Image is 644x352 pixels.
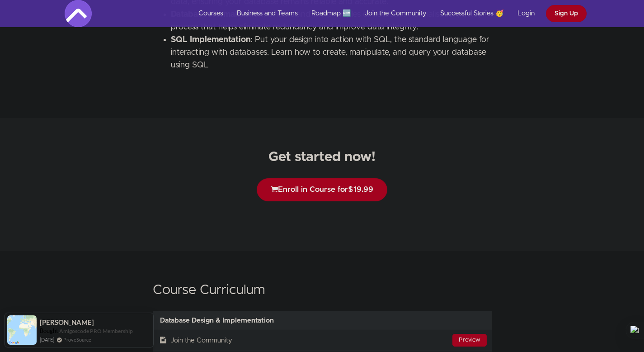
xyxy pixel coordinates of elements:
[153,311,492,330] div: Database Design & Implementation
[40,327,58,334] span: Bought
[40,336,54,343] span: [DATE]
[171,36,489,69] span: : Put your design into action with SQL, the standard language for interacting with databases. Lea...
[546,5,587,22] a: Sign Up
[59,328,133,334] a: Amigoscode PRO Membership
[153,330,492,351] a: PreviewJoin the Community
[153,283,492,298] h2: Course Curriculum
[452,334,487,347] div: Preview
[7,315,37,345] img: provesource social proof notification image
[348,186,373,193] span: $19.99
[257,178,387,201] button: Enroll in Course for$19.99
[171,36,251,44] strong: SQL Implementation
[63,336,91,343] a: ProveSource
[40,319,94,326] span: [PERSON_NAME]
